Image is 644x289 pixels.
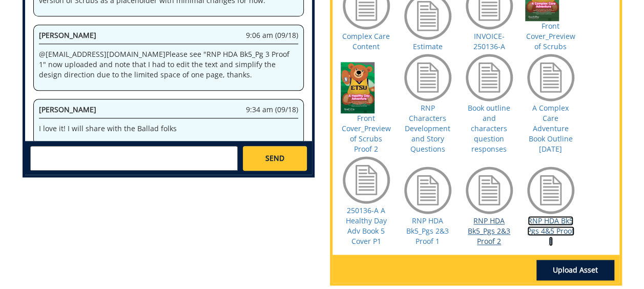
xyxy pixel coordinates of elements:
a: RNP Characters Development and Story Questions [405,103,450,154]
a: Front Cover_Preview of Scrubs Proof 2 [342,113,391,154]
span: [PERSON_NAME] [39,105,96,114]
p: @ [EMAIL_ADDRESS][DOMAIN_NAME] Please see "RNP HDA Bk5_Pg 3 Proof 1" now uploaded and note that I... [39,49,298,80]
span: 9:06 am (09/18) [246,30,298,40]
a: RNP HDA Bk5_Pgs 2&3 Proof 2 [468,216,510,246]
a: A Complex Care Adventure Book Outline [DATE] [529,103,573,154]
span: SEND [265,153,284,163]
p: I love it! I will share with the Ballad folks [39,123,298,134]
a: RNP HDA Bk5 Pgs 4&5 Proof 1 [527,216,574,246]
a: 250136-A A Healthy Day Adv Book 5 Cover P1 [346,205,387,246]
a: SEND [243,146,306,171]
a: RNP HDA Bk5_Pgs 2&3 Proof 1 [406,216,449,246]
a: Book outline and characters question responses [468,103,510,154]
a: Upload Asset [536,260,614,280]
textarea: messageToSend [30,146,238,171]
a: Front Cover_Preview of Scrubs [526,21,575,51]
span: [PERSON_NAME] [39,30,96,40]
a: Estimate [413,42,443,51]
span: 9:34 am (09/18) [246,105,298,115]
a: Complex Care Content [342,31,390,51]
a: INVOICE-250136-A [473,31,505,51]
